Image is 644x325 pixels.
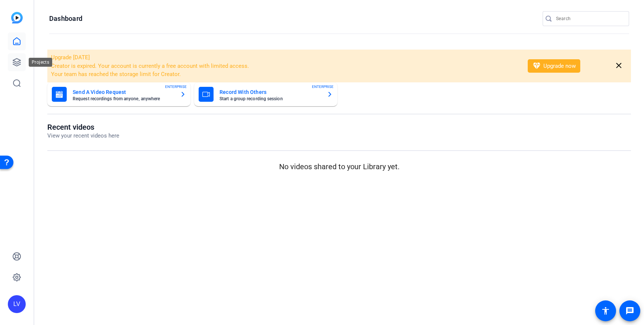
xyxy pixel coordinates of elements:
input: Search [556,14,623,23]
span: ENTERPRISE [165,84,187,89]
mat-card-subtitle: Request recordings from anyone, anywhere [73,97,174,101]
h1: Dashboard [49,14,82,23]
button: Upgrade now [528,59,580,73]
button: Send A Video RequestRequest recordings from anyone, anywhereENTERPRISE [47,82,190,106]
mat-icon: diamond [532,61,541,70]
p: No videos shared to your Library yet. [47,161,631,172]
mat-card-subtitle: Start a group recording session [220,97,321,101]
span: Upgrade [DATE] [51,54,90,61]
mat-icon: accessibility [601,306,610,315]
p: View your recent videos here [47,132,119,140]
h1: Recent videos [47,123,119,132]
li: Your team has reached the storage limit for Creator. [51,70,518,79]
img: blue-gradient.svg [11,12,23,23]
mat-icon: message [625,306,634,315]
mat-icon: close [614,61,624,70]
mat-card-title: Send A Video Request [73,88,174,97]
div: LV [8,295,26,313]
li: Creator is expired. Your account is currently a free account with limited access. [51,62,518,70]
mat-card-title: Record With Others [220,88,321,97]
button: Record With OthersStart a group recording sessionENTERPRISE [194,82,337,106]
div: Projects [29,58,52,67]
span: ENTERPRISE [312,84,334,89]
